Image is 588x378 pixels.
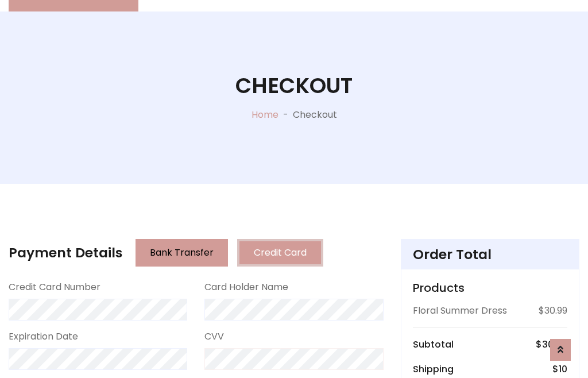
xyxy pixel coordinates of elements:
[413,364,454,375] h6: Shipping
[136,239,228,267] button: Bank Transfer
[552,364,567,375] h6: $
[252,108,278,121] a: Home
[293,108,337,122] p: Checkout
[9,280,100,294] label: Credit Card Number
[9,330,78,344] label: Expiration Date
[9,245,122,261] h4: Payment Details
[542,338,567,351] span: 30.99
[235,73,353,99] h1: Checkout
[536,339,567,350] h6: $
[278,108,293,122] p: -
[413,339,454,350] h6: Subtotal
[559,362,567,376] span: 10
[204,280,288,294] label: Card Holder Name
[413,281,567,295] h5: Products
[413,304,507,318] p: Floral Summer Dress
[237,239,323,267] button: Credit Card
[539,304,567,318] p: $30.99
[413,246,567,263] h4: Order Total
[204,330,224,344] label: CVV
